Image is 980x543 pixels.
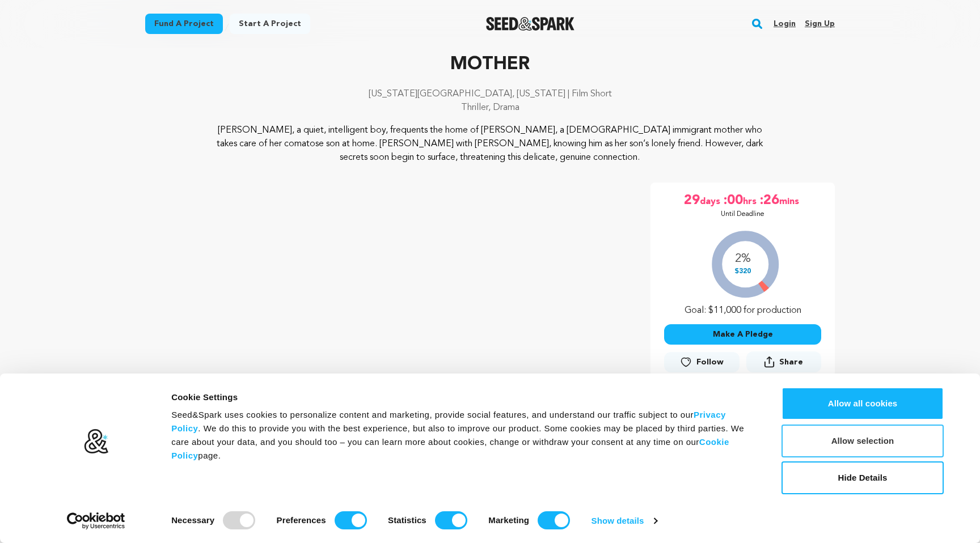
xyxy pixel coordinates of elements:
a: Seed&Spark Homepage [486,17,575,31]
img: Seed&Spark Logo Dark Mode [486,17,575,31]
a: Usercentrics Cookiebot - opens in a new window [47,512,146,529]
button: Make A Pledge [664,324,821,345]
a: Privacy Policy [171,410,726,433]
div: Seed&Spark uses cookies to personalize content and marketing, provide social features, and unders... [171,408,756,463]
span: 29 [684,192,700,210]
p: [PERSON_NAME], a quiet, intelligent boy, frequents the home of [PERSON_NAME], a [DEMOGRAPHIC_DATA... [214,124,766,164]
a: Sign up [805,15,835,33]
span: hrs [743,192,759,210]
p: [US_STATE][GEOGRAPHIC_DATA], [US_STATE] | Film Short [145,87,835,101]
span: :00 [723,192,743,210]
a: Show details [592,512,657,529]
a: Follow [664,352,739,372]
button: Allow selection [782,425,944,457]
strong: Necessary [171,515,214,525]
p: MOTHER [145,51,835,78]
img: logo [83,429,109,455]
span: days [700,192,723,210]
button: Hide Details [782,461,944,494]
span: mins [779,192,801,210]
a: Login [774,15,796,33]
span: Share [779,357,803,368]
a: Start a project [230,14,310,34]
button: Allow all cookies [782,387,944,420]
strong: Marketing [488,515,529,525]
span: Follow [696,357,724,368]
span: Share [746,351,821,377]
strong: Statistics [388,515,426,525]
button: Share [746,351,821,372]
p: Thriller, Drama [145,101,835,114]
a: Fund a project [145,14,223,34]
strong: Preferences [277,515,326,525]
p: Until Deadline [721,210,764,219]
div: Cookie Settings [171,391,756,404]
span: :26 [759,192,779,210]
